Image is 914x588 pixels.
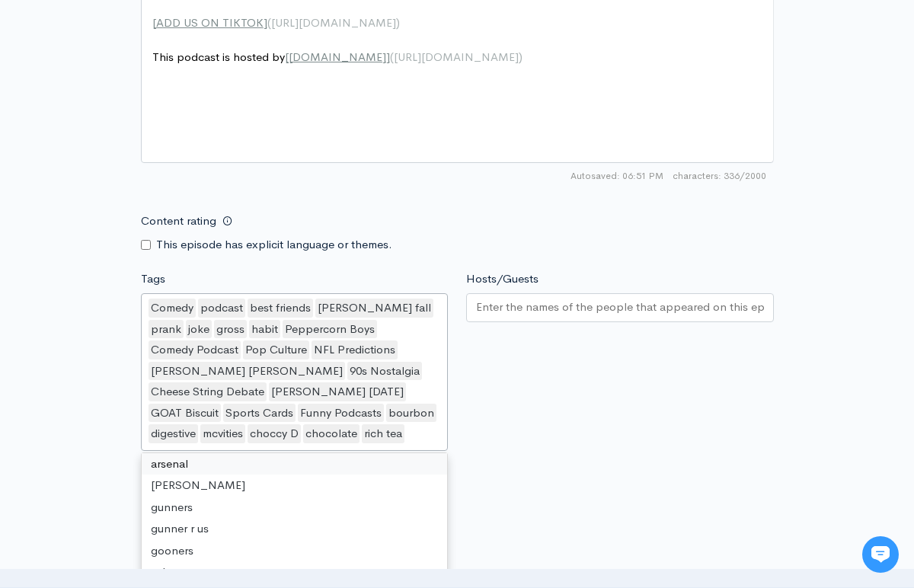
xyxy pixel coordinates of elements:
span: [URL][DOMAIN_NAME] [394,50,519,64]
div: podcast [198,299,245,318]
div: Comedy [149,299,196,318]
div: mcvities [200,424,245,443]
div: gooners [142,540,448,562]
div: choccy D [248,424,301,443]
input: Search articles [44,286,272,317]
small: If no artwork is selected your default podcast artwork will be used [141,492,774,507]
p: Find an answer quickly [21,261,284,280]
div: bourbon [386,404,436,423]
div: GOAT Biscuit [149,404,221,423]
div: [PERSON_NAME] fall [315,299,433,318]
div: Cheese String Debate [149,382,267,401]
div: NFL Predictions [312,340,398,360]
div: Pop Culture [243,340,309,360]
div: arsenal [142,453,448,475]
div: rich tea [362,424,404,443]
label: Tags [141,270,165,288]
span: ] [264,15,267,30]
div: joke [186,320,212,339]
div: [PERSON_NAME] [DATE] [269,382,406,401]
div: chocolate [303,424,360,443]
span: ( [267,15,271,30]
div: Funny Podcasts [298,404,384,423]
div: saka [142,561,448,583]
span: 336/2000 [673,169,766,183]
div: [PERSON_NAME] [PERSON_NAME] [149,362,345,381]
span: ) [519,50,523,64]
h1: Hi 👋 [23,74,282,98]
div: best friends [248,299,313,318]
div: 90s Nostalgia [347,362,422,381]
input: Enter the names of the people that appeared on this episode [476,299,764,316]
button: New conversation [24,202,281,232]
span: [URL][DOMAIN_NAME] [271,15,396,30]
span: This podcast is hosted by [152,50,523,64]
div: gunner r us [142,518,448,540]
span: ] [386,50,390,64]
h2: Just let us know if you need anything and we'll be happy to help! 🙂 [23,101,282,174]
div: Comedy Podcast [149,340,241,360]
div: prank [149,320,184,339]
div: Sports Cards [223,404,296,423]
div: digestive [149,424,198,443]
label: This episode has explicit language or themes. [156,236,392,254]
span: ) [396,15,400,30]
div: gunners [142,497,448,519]
div: [PERSON_NAME] [142,475,448,497]
div: habit [249,320,280,339]
span: New conversation [98,211,183,223]
div: gross [214,320,247,339]
label: Content rating [141,206,216,237]
label: Hosts/Guests [466,270,538,288]
span: [ [152,15,156,30]
span: [ [285,50,289,64]
iframe: gist-messenger-bubble-iframe [862,536,899,573]
span: ( [390,50,394,64]
span: [DOMAIN_NAME] [289,50,386,64]
span: ADD US ON TIKTOK [156,15,264,30]
span: Autosaved: 06:51 PM [570,169,663,183]
div: Peppercorn Boys [283,320,377,339]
